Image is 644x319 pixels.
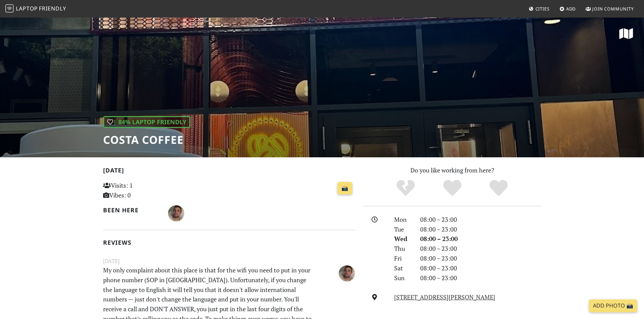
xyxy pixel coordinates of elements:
[416,224,545,234] div: 08:00 – 23:00
[103,167,355,177] h2: [DATE]
[39,5,66,12] span: Friendly
[390,215,416,224] div: Mon
[589,299,637,312] a: Add Photo 📸
[363,165,541,175] p: Do you like working from here?
[535,6,550,12] span: Cities
[99,257,359,265] small: [DATE]
[103,239,355,246] h2: Reviews
[103,207,160,214] h2: Been here
[5,3,66,15] a: LaptopFriendly LaptopFriendly
[566,6,576,12] span: Add
[394,293,495,301] a: [STREET_ADDRESS][PERSON_NAME]
[416,273,545,283] div: 08:00 – 23:00
[416,244,545,254] div: 08:00 – 23:00
[16,5,38,12] span: Laptop
[592,6,634,12] span: Join Community
[339,265,355,282] img: 3840-kirk.jpg
[103,181,182,200] p: Visits: 1 Vibes: 0
[337,182,352,195] a: 📸
[103,133,190,146] h1: Costa Coffee
[390,254,416,263] div: Fri
[390,224,416,234] div: Tue
[416,234,545,244] div: 08:00 – 23:00
[339,268,355,276] span: Kirk Goddard
[390,263,416,273] div: Sat
[5,4,14,12] img: LaptopFriendly
[416,254,545,263] div: 08:00 – 23:00
[103,116,190,128] div: | 84% Laptop Friendly
[416,263,545,273] div: 08:00 – 23:00
[390,234,416,244] div: Wed
[390,273,416,283] div: Sun
[382,179,429,197] div: No
[429,179,476,197] div: Yes
[583,3,637,15] a: Join Community
[526,3,552,15] a: Cities
[168,205,184,221] img: 3840-kirk.jpg
[168,209,184,217] span: Kirk Goddard
[475,179,522,197] div: Definitely!
[557,3,579,15] a: Add
[416,215,545,224] div: 08:00 – 23:00
[390,244,416,254] div: Thu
